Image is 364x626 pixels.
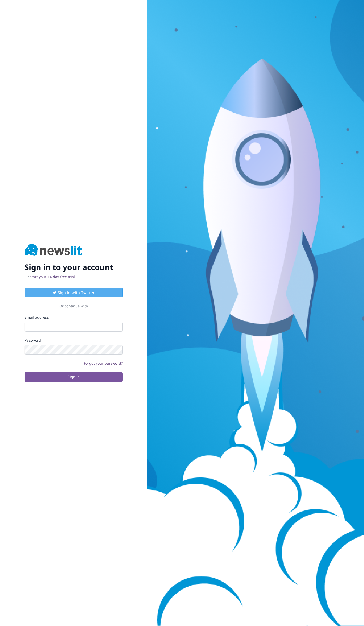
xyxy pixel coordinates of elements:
[25,274,123,280] p: Or
[57,304,90,309] span: Or continue with
[25,315,123,320] label: Email address
[25,372,123,382] button: Sign in
[25,244,83,256] img: Newslit
[25,338,123,343] label: Password
[25,288,123,297] button: Sign in with Twitter
[84,361,123,366] a: Forgot your password?
[25,263,123,272] h2: Sign in to your account
[30,274,75,279] a: start your 14-day free trial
